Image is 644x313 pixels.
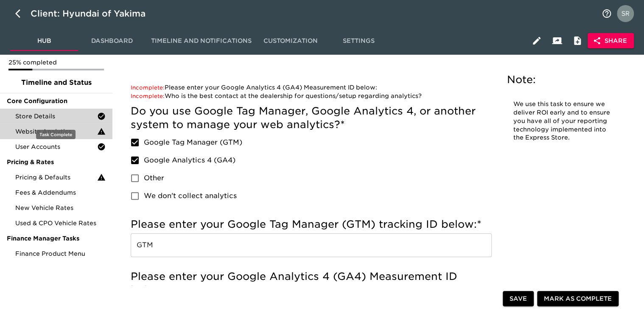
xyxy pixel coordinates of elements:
[544,293,612,304] span: Mark as Complete
[31,7,157,20] div: Client: Hyundai of Yakima
[330,36,387,46] span: Settings
[507,73,617,87] h5: Note:
[510,293,527,304] span: Save
[144,155,235,165] span: Google Analytics 4 (GA4)
[144,173,164,183] span: Other
[7,234,106,243] span: Finance Manager Tasks
[15,219,106,227] span: Used & CPO Vehicle Rates
[594,36,627,46] span: Share
[144,191,237,201] span: We don't collect analytics
[131,92,422,99] a: Who is the best contact at the dealership for questions/setup regarding analytics?
[503,291,534,307] button: Save
[15,143,97,151] span: User Accounts
[15,173,97,182] span: Pricing & Defaults
[526,31,547,51] button: Edit Hub
[15,36,73,46] span: Hub
[8,58,104,67] p: 25% completed
[7,78,106,88] span: Timeline and Status
[617,5,634,22] img: Profile
[151,36,252,46] span: Timeline and Notifications
[7,158,106,166] span: Pricing & Rates
[262,36,319,46] span: Customization
[131,233,492,257] input: Example: GTM-A0CDEFG
[131,93,165,99] span: Incomplete:
[15,204,106,212] span: New Vehicle Rates
[144,137,242,148] span: Google Tag Manager (GTM)
[15,112,97,120] span: Store Details
[131,270,492,297] h5: Please enter your Google Analytics 4 (GA4) Measurement ID below:
[537,291,619,307] button: Mark as Complete
[513,100,611,142] p: We use this task to ensure we deliver ROI early and to ensure you have all of your reporting tech...
[7,97,106,105] span: Core Configuration
[567,31,588,51] button: Internal Notes and Comments
[131,84,377,91] a: Please enter your Google Analytics 4 (GA4) Measurement ID below:
[15,127,97,136] span: Website Analytics
[596,3,617,24] button: notifications
[131,104,492,131] h5: Do you use Google Tag Manager, Google Analytics 4, or another system to manage your web analytics?
[588,33,634,49] button: Share
[15,188,106,197] span: Fees & Addendums
[547,31,567,51] button: Client View
[131,84,165,91] span: Incomplete:
[83,36,141,46] span: Dashboard
[131,218,492,231] h5: Please enter your Google Tag Manager (GTM) tracking ID below:
[15,249,106,258] span: Finance Product Menu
